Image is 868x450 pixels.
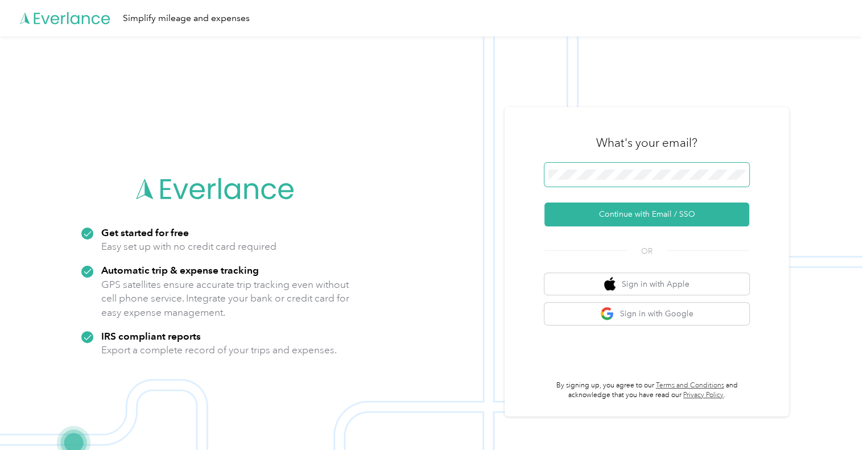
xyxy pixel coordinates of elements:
[683,391,724,399] a: Privacy Policy
[544,381,749,401] p: By signing up, you agree to our and acknowledge that you have read our .
[101,240,276,254] p: Easy set up with no credit card required
[544,203,749,226] button: Continue with Email / SSO
[101,226,189,238] strong: Get started for free
[544,273,749,295] button: apple logoSign in with Apple
[101,264,259,276] strong: Automatic trip & expense tracking
[101,343,337,357] p: Export a complete record of your trips and expenses.
[596,135,697,151] h3: What's your email?
[544,303,749,325] button: google logoSign in with Google
[604,277,615,291] img: apple logo
[101,278,350,320] p: GPS satellites ensure accurate trip tracking even without cell phone service. Integrate your bank...
[627,245,667,257] span: OR
[600,307,614,321] img: google logo
[101,330,201,342] strong: IRS compliant reports
[123,11,250,26] div: Simplify mileage and expenses
[656,381,724,390] a: Terms and Conditions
